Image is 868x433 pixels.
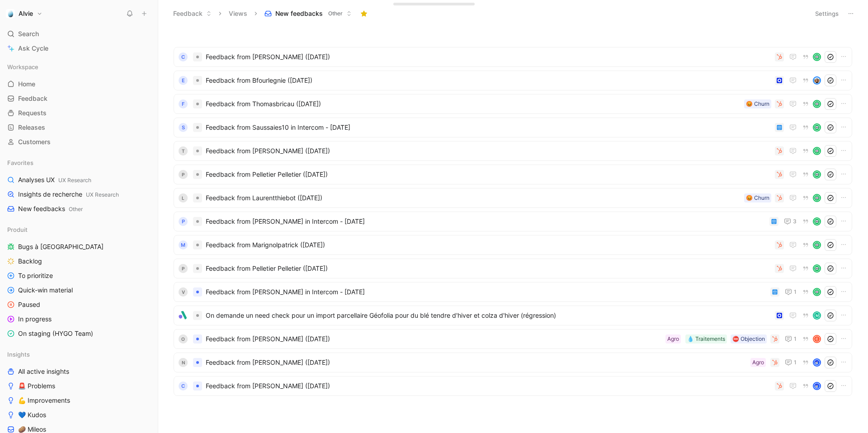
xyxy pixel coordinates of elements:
span: Feedback from [PERSON_NAME] ([DATE]) [206,146,771,156]
button: AlvieAlvie [4,7,45,20]
span: On staging (HYGO Team) [18,329,93,338]
span: 3 [793,219,797,224]
span: UX Research [58,177,91,184]
button: View actions [142,175,151,184]
a: Backlog [4,254,154,268]
a: Releases [4,121,154,134]
div: 😡 Churn [746,193,769,202]
button: Views [225,7,251,20]
img: Alvie [6,9,15,18]
span: All active insights [18,367,69,376]
span: Customers [18,137,51,146]
span: On demande un need check pour un import parcellaire Géofolia pour du blé tendre d'hiver et colza ... [206,310,771,321]
div: V [179,287,188,297]
button: Settings [811,7,843,20]
img: avatar [814,101,820,107]
a: Customers [4,135,154,149]
button: View actions [142,410,151,419]
span: Feedback from Marignolpatrick ([DATE]) [206,240,771,250]
a: PFeedback from Pelletier Pelletier ([DATE])avatar [174,165,852,184]
span: Feedback from [PERSON_NAME] ([DATE]) [206,52,771,62]
span: 💪 Improvements [18,396,70,405]
span: Requests [18,108,47,118]
a: In progress [4,312,154,326]
span: Feedback from Saussaies10 in Intercom - [DATE] [206,122,771,133]
a: CFeedback from [PERSON_NAME] ([DATE])avatar [174,376,852,396]
span: 1 [794,336,797,342]
a: 💪 Improvements [4,394,154,407]
button: 1 [783,334,798,344]
img: avatar [814,218,820,225]
a: On staging (HYGO Team) [4,327,154,340]
a: 🚨 Problems [4,379,154,393]
button: View actions [142,242,151,251]
div: ProduitBugs à [GEOGRAPHIC_DATA]BacklogTo prioritizeQuick-win materialPausedIn progressOn staging ... [4,223,154,340]
a: Bugs à [GEOGRAPHIC_DATA] [4,240,154,254]
button: View actions [142,286,151,295]
img: avatar [814,77,820,84]
div: Agro [667,334,679,344]
img: avatar [814,383,820,389]
a: Requests [4,106,154,120]
div: ⛔️ Objection [732,334,765,344]
button: View actions [142,396,151,405]
a: logoOn demande un need check pour un import parcellaire Géofolia pour du blé tendre d'hiver et co... [174,306,852,325]
a: Quick-win material [4,283,154,297]
span: Search [18,28,39,39]
a: PFeedback from Pelletier Pelletier ([DATE])avatar [174,259,852,278]
a: Home [4,77,154,91]
img: avatar [814,171,820,178]
span: Backlog [18,257,42,266]
span: Feedback from [PERSON_NAME] ([DATE]) [206,357,747,368]
span: Favorites [7,158,33,167]
div: Search [4,27,154,41]
span: Feedback from Bfourlegnie ([DATE]) [206,75,771,86]
button: View actions [142,257,151,266]
a: Ask Cycle [4,42,154,55]
button: View actions [142,367,151,376]
img: avatar [814,289,820,295]
span: Feedback from [PERSON_NAME] ([DATE]) [206,334,662,344]
span: Other [69,206,83,212]
button: 3 [782,216,798,227]
a: NFeedback from [PERSON_NAME] ([DATE])Agro1avatar [174,353,852,372]
div: F [179,99,188,108]
a: SFeedback from Saussaies10 in Intercom - [DATE]avatar [174,118,852,137]
span: UX Research [86,191,119,198]
span: Feedback from Pelletier Pelletier ([DATE]) [206,169,771,180]
span: Produit [7,225,28,234]
a: All active insights [4,365,154,378]
img: avatar [814,148,820,154]
span: 💙 Kudos [18,410,46,419]
a: Analyses UXUX Research [4,173,154,187]
img: avatar [814,195,820,201]
a: To prioritize [4,269,154,282]
img: avatar [814,124,820,131]
div: P [179,170,188,179]
button: View actions [142,381,151,391]
img: avatar [814,265,820,272]
span: Quick-win material [18,286,73,295]
button: View actions [142,329,151,338]
h1: Alvie [19,9,33,18]
span: Feedback from [PERSON_NAME] in Intercom - [DATE] [206,287,767,297]
div: E [179,76,188,85]
button: 1 [783,287,798,297]
span: 1 [794,360,797,365]
img: avatar [814,242,820,248]
span: Analyses UX [18,175,91,185]
span: Feedback from [PERSON_NAME] ([DATE]) [206,381,771,391]
span: Feedback from [PERSON_NAME] in Intercom - [DATE] [206,216,766,227]
button: View actions [142,315,151,324]
a: MFeedback from Marignolpatrick ([DATE])avatar [174,235,852,255]
div: 💧 Traitements [687,334,725,344]
a: Feedback [4,92,154,105]
span: Ask Cycle [18,43,48,54]
button: 1 [783,357,798,368]
a: LFeedback from Laurentthiebot ([DATE])😡 Churnavatar [174,188,852,208]
div: L [179,193,188,202]
a: Paused [4,298,154,311]
div: P [179,217,188,226]
img: logo [179,311,188,320]
span: Releases [18,123,45,132]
